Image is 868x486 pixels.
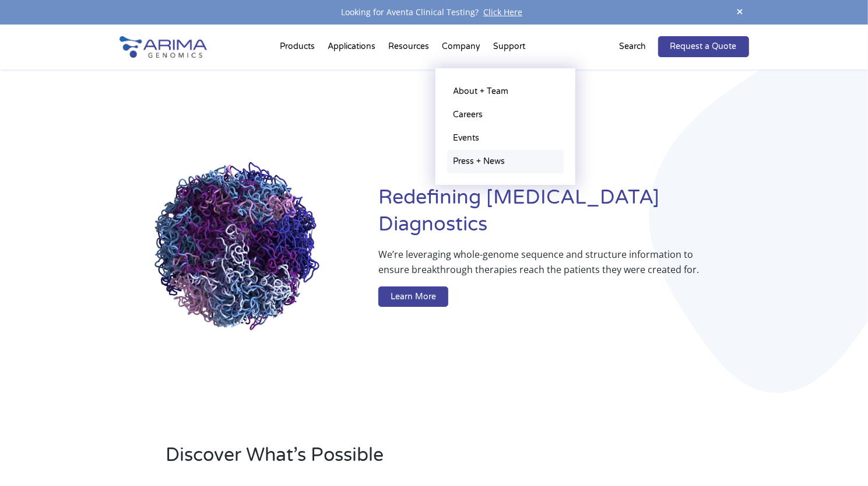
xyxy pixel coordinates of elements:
a: About + Team [447,80,564,103]
img: Arima-Genomics-logo [120,36,207,58]
a: Careers [447,103,564,127]
a: Events [447,127,564,150]
a: Learn More [378,286,448,307]
a: Request a Quote [658,36,749,57]
div: Looking for Aventa Clinical Testing? [120,5,749,20]
a: Click Here [479,6,527,18]
p: Search [620,39,646,54]
p: We’re leveraging whole-genome sequence and structure information to ensure breakthrough therapies... [378,247,702,286]
h1: Redefining [MEDICAL_DATA] Diagnostics [378,184,748,247]
h2: Discover What’s Possible [166,442,583,477]
a: Press + News [447,150,564,173]
iframe: Chat Widget [810,430,868,486]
